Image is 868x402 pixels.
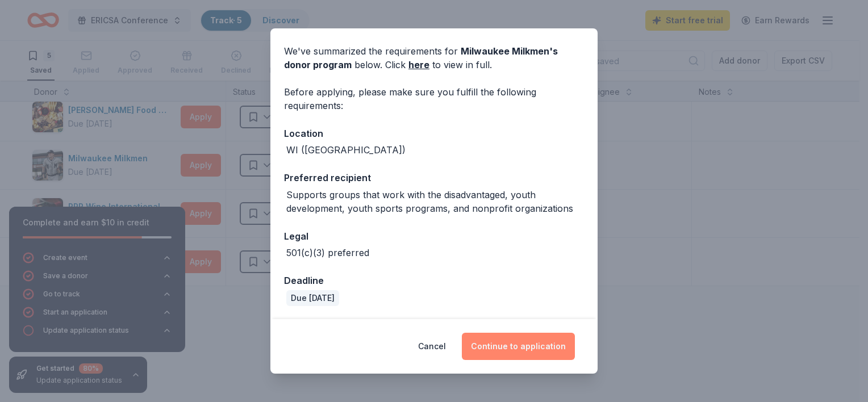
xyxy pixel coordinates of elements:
button: Cancel [418,333,446,360]
div: 501(c)(3) preferred [286,246,369,259]
div: Deadline [284,273,584,288]
div: Location [284,126,584,141]
div: Legal [284,229,584,244]
a: here [408,58,429,72]
div: WI ([GEOGRAPHIC_DATA]) [286,143,406,157]
div: Before applying, please make sure you fulfill the following requirements: [284,85,584,112]
div: Preferred recipient [284,170,584,185]
button: Continue to application [462,333,575,360]
div: We've summarized the requirements for below. Click to view in full. [284,44,584,72]
div: Due [DATE] [286,290,339,306]
div: Supports groups that work with the disadvantaged, youth development, youth sports programs, and n... [286,188,584,215]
